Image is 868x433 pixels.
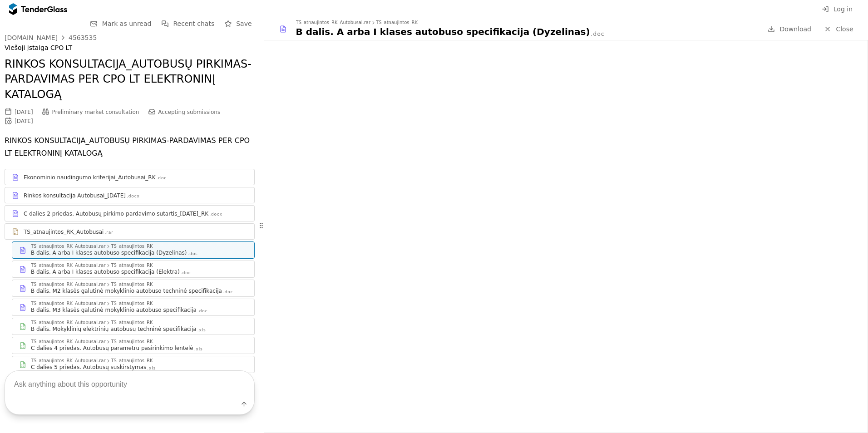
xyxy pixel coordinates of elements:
[15,109,33,115] div: [DATE]
[376,20,418,25] div: TS_atnaujintos_RK
[12,280,255,297] a: TS_atnaujintos_RK_Autobusai.rarTS_atnaujintos_RKB dalis. M2 klasės galutinė mokyklinio autobuso t...
[52,109,139,115] span: Preliminary market consultation
[12,299,255,316] a: TS_atnaujintos_RK_Autobusai.rarTS_atnaujintos_RKB dalis. M3 klasės galutinė mokyklinio autobuso s...
[31,301,106,306] div: TS_atnaujintos_RK_Autobusai.rar
[158,109,220,115] span: Accepting submissions
[209,212,222,217] div: .docx
[24,228,104,236] div: TS_atnaujintos_RK_Autobusai
[31,325,197,333] div: B dalis. Mokyklinių elektrinių autobusų techninė specifikacija
[102,20,152,27] span: Mark as unread
[111,340,153,344] div: TS_atnaujintos_RK
[88,18,154,30] button: Mark as unread
[296,25,590,38] div: B dalis. A arba I klases autobuso specifikacija (Dyzelinas)
[157,175,167,181] div: .doc
[222,18,254,30] button: Save
[779,25,811,33] span: Download
[5,134,255,160] p: RINKOS KONSULTACIJA_AUTOBUSŲ PIRKIMAS-PARDAVIMAS PER CPO LT ELEKTRONINĮ KATALOGĄ
[31,306,197,314] div: B dalis. M3 klasės galutinė mokyklinio autobuso specifikacija
[15,118,33,124] div: [DATE]
[31,287,222,295] div: B dalis. M2 klasės galutinė mokyklinio autobuso techninė specifikacija
[12,337,255,354] a: TS_atnaujintos_RK_Autobusai.rarTS_atnaujintos_RKC dalies 4 priedas. Autobusų parametru pasirinkim...
[31,244,106,249] div: TS_atnaujintos_RK_Autobusai.rar
[24,210,208,217] div: C dalies 2 priedas. Autobusų pirkimo-pardavimo sutartis_[DATE]_RK
[197,308,208,314] div: .doc
[5,34,58,41] div: [DOMAIN_NAME]
[24,192,126,199] div: Rinkos konsultacija Autobusai_[DATE]
[12,261,255,278] a: TS_atnaujintos_RK_Autobusai.rarTS_atnaujintos_RKB dalis. A arba I klases autobuso specifikacija (...
[836,25,853,33] span: Close
[111,320,153,325] div: TS_atnaujintos_RK
[31,268,180,276] div: B dalis. A arba I klases autobuso specifikacija (Elektra)
[111,301,153,306] div: TS_atnaujintos_RK
[765,24,814,35] a: Download
[31,340,106,344] div: TS_atnaujintos_RK_Autobusai.rar
[5,34,97,41] a: [DOMAIN_NAME]4563535
[31,263,106,268] div: TS_atnaujintos_RK_Autobusai.rar
[197,327,206,333] div: .xls
[181,270,191,276] div: .doc
[158,18,217,30] button: Recent chats
[24,174,156,181] div: Ekonominio naudingumo kriterijai_Autobusai_RK
[127,193,140,199] div: .docx
[5,57,255,103] h2: RINKOS KONSULTACIJA_AUTOBUSŲ PIRKIMAS-PARDAVIMAS PER CPO LT ELEKTRONINĮ KATALOGĄ
[31,249,187,256] div: B dalis. A arba I klases autobuso specifikacija (Dyzelinas)
[819,4,855,15] button: Log in
[31,320,106,325] div: TS_atnaujintos_RK_Autobusai.rar
[31,344,193,352] div: C dalies 4 priedas. Autobusų parametru pasirinkimo lentelė
[5,44,255,52] div: Viešoji įstaiga CPO LT
[296,20,371,25] div: TS_atnaujintos_RK_Autobusai.rar
[5,223,255,240] a: TS_atnaujintos_RK_Autobusai.rar
[69,34,97,41] div: 4563535
[5,169,255,185] a: Ekonominio naudingumo kriterijai_Autobusai_RK.doc
[188,251,198,257] div: .doc
[12,241,255,259] a: TS_atnaujintos_RK_Autobusai.rarTS_atnaujintos_RKB dalis. A arba I klases autobuso specifikacija (...
[5,187,255,203] a: Rinkos konsultacija Autobusai_[DATE].docx
[12,318,255,335] a: TS_atnaujintos_RK_Autobusai.rarTS_atnaujintos_RKB dalis. Mokyklinių elektrinių autobusų techninė ...
[111,244,153,249] div: TS_atnaujintos_RK
[194,346,203,352] div: .xls
[591,30,605,38] div: .doc
[223,289,233,295] div: .doc
[5,205,255,221] a: C dalies 2 priedas. Autobusų pirkimo-pardavimo sutartis_[DATE]_RK.docx
[173,20,214,27] span: Recent chats
[819,24,859,35] a: Close
[31,282,106,287] div: TS_atnaujintos_RK_Autobusai.rar
[111,282,153,287] div: TS_atnaujintos_RK
[104,230,113,236] div: .rar
[236,20,252,27] span: Save
[111,263,153,268] div: TS_atnaujintos_RK
[833,5,853,13] span: Log in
